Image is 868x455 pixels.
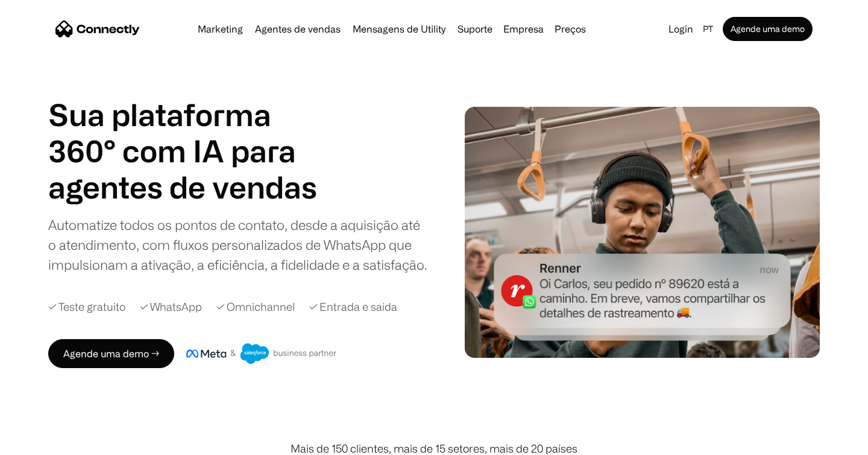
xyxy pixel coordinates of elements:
[664,21,698,37] a: Login
[48,169,325,205] h1: agentes de vendas
[193,24,248,34] a: Marketing
[48,299,125,315] div: ✓ Teste gratuito
[186,343,337,364] img: Meta e crachá de parceiro de negócios do Salesforce.
[698,21,720,37] div: pt
[503,21,544,37] div: Empresa
[48,339,174,368] a: Agende uma demo →
[48,169,325,205] div: carousel
[500,21,547,37] div: Empresa
[348,24,450,34] a: Mensagens de Utility
[48,97,325,169] h1: Sua plataforma 360° com IA para
[723,17,813,41] a: Agende uma demo
[250,24,345,34] a: Agentes de vendas
[24,434,72,451] ul: Language list
[309,299,397,315] div: ✓ Entrada e saída
[703,21,713,37] div: pt
[550,24,591,34] a: Preços
[140,299,202,315] div: ✓ WhatsApp
[48,215,428,275] div: Automatize todos os pontos de contato, desde a aquisição até o atendimento, com fluxos personaliz...
[48,169,325,205] div: 1 of 4
[216,299,295,315] div: ✓ Omnichannel
[12,433,72,451] aside: Language selected: Português (Brasil)
[55,20,140,38] a: home
[453,24,497,34] a: Suporte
